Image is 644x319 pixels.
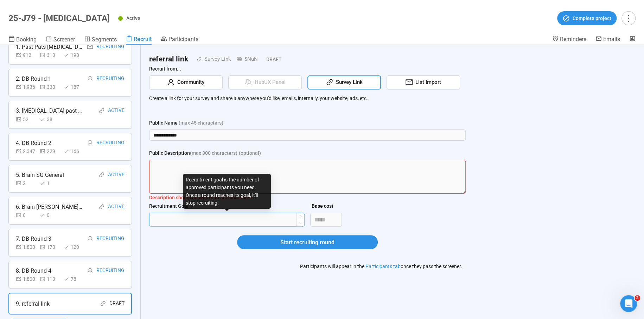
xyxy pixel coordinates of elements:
div: 912 [16,51,37,59]
span: Increase Value [297,213,304,220]
span: List Import [413,78,441,87]
div: 1,800 [16,275,37,283]
span: link [99,204,104,210]
div: Recruiting [96,266,125,275]
a: Segments [84,35,117,45]
div: 330 [40,83,61,91]
span: team [245,79,252,86]
span: user [87,268,93,273]
div: Active [108,202,125,211]
div: 1,800 [16,243,37,251]
span: link [188,57,202,62]
div: Recruiting [96,139,125,147]
h2: referral link [149,53,188,65]
div: Recruiting [96,234,125,243]
span: (max 300 characters) [190,149,237,157]
div: Active [108,171,125,179]
div: 166 [64,147,85,155]
a: Emails [595,35,620,44]
div: Recruitment goal is the number of approved participants you need. Once a round reaches its goal, ... [183,174,271,209]
div: 313 [40,51,61,59]
iframe: Intercom live chat [620,295,637,312]
a: Screener [46,35,75,45]
div: Recruitment Goal [149,202,189,210]
span: up [299,215,302,218]
p: Create a link for your survey and share it anywhere you'd like, emails, internally, your website,... [149,94,613,102]
span: link [100,301,106,306]
div: 4. DB Round 2 [16,139,51,147]
span: Segments [92,36,117,43]
span: user [87,76,93,81]
span: mail [87,44,93,49]
div: 3. [MEDICAL_DATA] past pats [16,106,83,115]
button: more [621,11,636,25]
a: Participants [161,35,198,44]
span: 2 [635,295,640,301]
div: Public Description [149,149,237,157]
span: more [624,13,633,23]
a: Recruit [126,35,152,45]
div: 2,347 [16,147,37,155]
div: Base cost [312,202,333,210]
span: (max 45 characters) [179,119,223,127]
h1: 25-J79 - [MEDICAL_DATA] [8,13,110,23]
span: Emails [603,36,620,42]
div: 5. Brain SG General [16,171,64,179]
span: Booking [16,36,37,43]
div: 9. referral link [16,299,50,308]
a: Booking [8,35,37,45]
p: Participants will appear in the once they pass the screener. [300,262,462,270]
span: user [87,140,93,146]
div: Recruiting [96,74,125,83]
div: 187 [64,83,85,91]
div: Draft [109,299,125,308]
div: Recruiting [96,42,125,51]
a: Reminders [552,35,586,44]
div: 1 [40,179,61,187]
span: down [299,222,302,225]
span: Start recruiting round [280,238,334,247]
div: 8. DB Round 4 [16,266,51,275]
div: 120 [64,243,85,251]
span: Survey Link [333,78,363,87]
div: 113 [40,275,61,283]
span: Complete project [573,14,611,22]
div: 52 [16,115,37,123]
div: Public Name [149,119,223,127]
div: Survey Link [202,55,231,64]
div: 229 [40,147,61,155]
button: Complete project [557,11,617,25]
div: 198 [64,51,85,59]
div: 78 [64,275,85,283]
div: 0 [40,211,61,219]
div: Draft [257,55,281,63]
div: 38 [40,115,61,123]
div: Active [108,106,125,115]
span: Active [126,15,140,21]
a: Participants tab [365,264,401,269]
div: 2 [16,179,37,187]
div: 6. Brain [PERSON_NAME] SG [16,202,83,211]
div: $NaN [231,55,257,64]
div: 2. DB Round 1 [16,74,51,83]
span: Reminders [560,36,586,42]
span: link [326,79,333,86]
div: 1,936 [16,83,37,91]
button: Start recruiting round [237,235,378,249]
span: link [99,108,104,113]
div: 1. Past Pats [MEDICAL_DATA] [16,42,83,51]
span: link [99,172,104,178]
div: Description should be less than 300 characters [149,194,466,201]
div: Recruit from... [149,65,613,75]
div: 0 [16,211,37,219]
span: (optional) [239,149,261,157]
span: Decrease Value [297,220,304,226]
div: 170 [40,243,61,251]
span: mail [406,79,413,86]
span: Recruit [134,36,152,42]
div: 7. DB Round 3 [16,234,51,243]
span: user [87,236,93,241]
span: user [167,79,174,86]
span: Participants [168,36,198,42]
span: HubUX Panel [252,78,286,87]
